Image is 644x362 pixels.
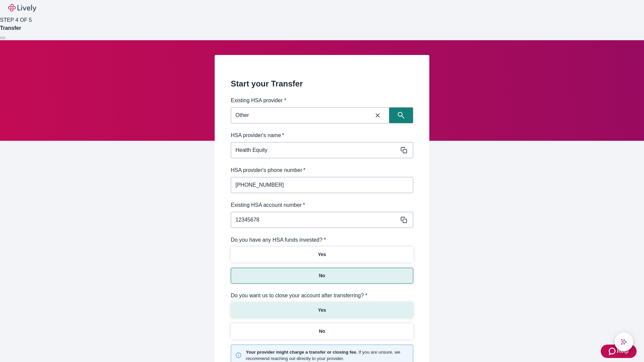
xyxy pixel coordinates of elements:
[231,201,305,209] label: Existing HSA account number
[231,302,413,318] button: Yes
[246,350,357,355] strong: Your provider might charge a transfer or closing fee.
[231,131,284,139] label: HSA provider's name
[400,147,407,154] svg: Copy to clipboard
[231,97,286,105] label: Existing HSA provider *
[318,251,326,258] p: Yes
[319,272,325,279] p: No
[8,4,36,12] img: Lively
[231,292,367,300] label: Do you want us to close your account after transferring? *
[366,108,389,123] button: Close icon
[399,145,409,155] button: Copy message content to clipboard
[231,268,413,284] button: No
[374,112,381,119] svg: Close icon
[318,307,326,314] p: Yes
[231,323,413,339] button: No
[614,333,633,351] button: chat
[231,236,326,244] label: Do you have any HSA funds invested? *
[617,347,629,355] span: Help
[389,107,413,123] button: Search icon
[246,349,409,362] small: If you are unsure, we recommend reaching out directly to your provider.
[399,215,409,225] button: Copy message content to clipboard
[601,345,637,358] button: Zendesk support iconHelp
[609,347,617,355] svg: Zendesk support icon
[621,339,627,345] svg: Lively AI Assistant
[231,247,413,262] button: Yes
[319,328,325,335] p: No
[231,178,413,192] input: (555) 555-5555
[400,217,407,223] svg: Copy to clipboard
[233,111,366,120] input: Search input
[231,166,305,174] label: HSA provider's phone number
[231,78,413,90] h2: Start your Transfer
[398,112,405,119] svg: Search icon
